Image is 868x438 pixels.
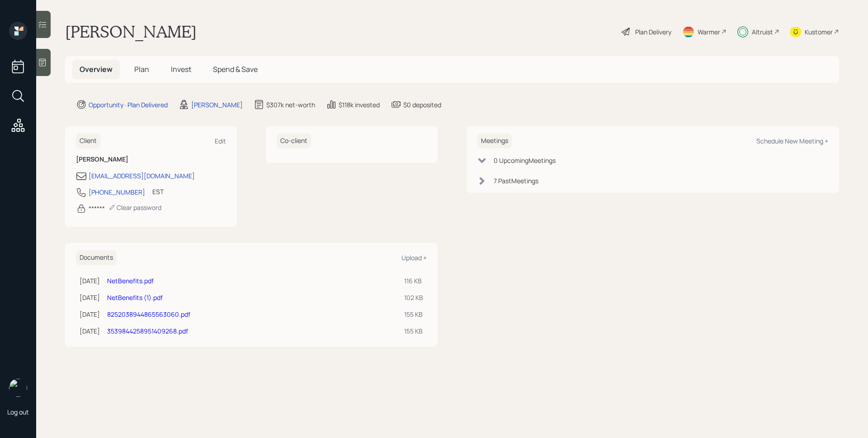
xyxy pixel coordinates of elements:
[107,310,190,319] a: 8252038944865563060.pdf
[494,176,538,186] div: 7 Past Meeting s
[80,293,100,302] div: [DATE]
[80,309,100,319] div: [DATE]
[108,203,161,212] div: Clear password
[266,100,315,109] div: $307k net-worth
[107,293,163,302] a: NetBenefits (1).pdf
[477,133,512,148] h6: Meetings
[191,100,243,109] div: [PERSON_NAME]
[403,100,441,109] div: $0 deposited
[7,408,29,416] div: Log out
[171,64,191,74] span: Invest
[80,276,100,286] div: [DATE]
[213,64,258,74] span: Spend & Save
[401,253,427,262] div: Upload +
[277,133,311,148] h6: Co-client
[152,187,164,196] div: EST
[9,379,27,397] img: james-distasi-headshot.png
[805,27,833,37] div: Kustomer
[635,27,671,37] div: Plan Delivery
[404,276,423,286] div: 116 KB
[65,22,197,42] h1: [PERSON_NAME]
[76,156,226,163] h6: [PERSON_NAME]
[89,100,168,109] div: Opportunity · Plan Delivered
[698,27,720,37] div: Warmer
[215,137,226,145] div: Edit
[76,133,100,148] h6: Client
[752,27,773,37] div: Altruist
[89,187,145,197] div: [PHONE_NUMBER]
[134,64,149,74] span: Plan
[107,276,154,285] a: NetBenefits.pdf
[80,326,100,336] div: [DATE]
[76,250,117,265] h6: Documents
[404,293,423,302] div: 102 KB
[339,100,380,109] div: $118k invested
[494,156,556,165] div: 0 Upcoming Meeting s
[404,326,423,336] div: 155 KB
[404,309,423,319] div: 155 KB
[80,64,113,74] span: Overview
[89,171,195,181] div: [EMAIL_ADDRESS][DOMAIN_NAME]
[107,327,188,335] a: 3539844258951409268.pdf
[756,137,828,145] div: Schedule New Meeting +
